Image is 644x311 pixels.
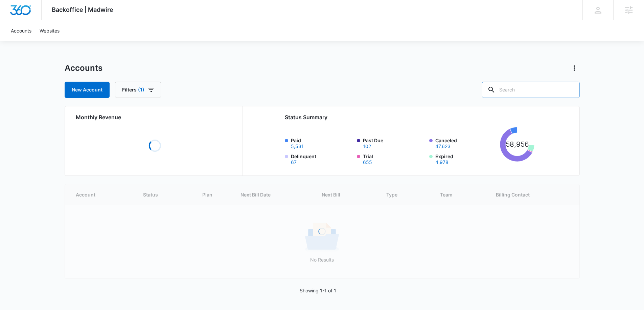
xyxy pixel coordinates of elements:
a: Accounts [7,20,36,41]
button: Delinquent [291,160,297,165]
p: Showing 1-1 of 1 [300,287,336,294]
h1: Accounts [65,63,102,73]
a: Websites [36,20,64,41]
button: Filters(1) [115,82,161,98]
button: Trial [363,160,372,165]
input: Search [482,82,580,98]
button: Actions [569,63,580,74]
label: Paid [291,137,353,149]
a: New Account [65,82,110,98]
button: Past Due [363,144,371,149]
label: Past Due [363,137,425,149]
h2: Monthly Revenue [76,113,234,121]
tspan: 58,956 [506,140,529,148]
button: Paid [291,144,304,149]
label: Expired [435,153,498,165]
label: Canceled [435,137,498,149]
button: Canceled [435,144,451,149]
h2: Status Summary [285,113,535,121]
span: Backoffice | Madwire [52,6,113,13]
label: Trial [363,153,425,165]
label: Delinquent [291,153,353,165]
span: (1) [138,87,144,92]
button: Expired [435,160,448,165]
